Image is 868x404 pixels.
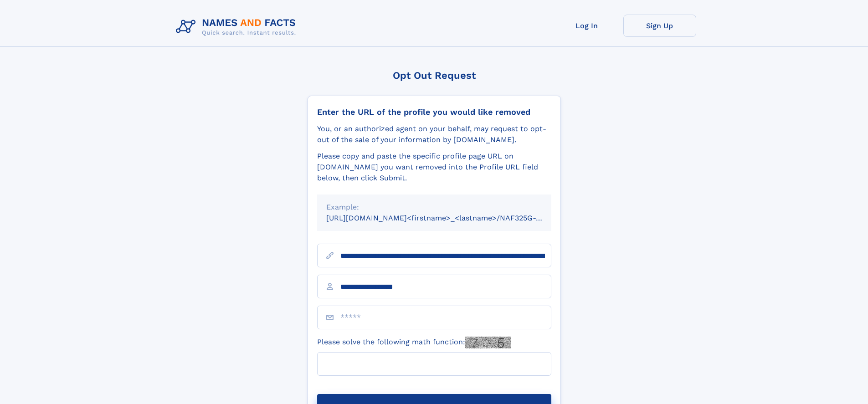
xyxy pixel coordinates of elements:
[317,337,511,348] label: Please solve the following math function:
[317,151,551,184] div: Please copy and paste the specific profile page URL on [DOMAIN_NAME] you want removed into the Pr...
[550,15,623,37] a: Log In
[623,15,696,37] a: Sign Up
[326,202,542,213] div: Example:
[317,123,551,145] div: You, or an authorized agent on your behalf, may request to opt-out of the sale of your informatio...
[308,70,561,81] div: Opt Out Request
[317,107,551,117] div: Enter the URL of the profile you would like removed
[172,15,303,39] img: Logo Names and Facts
[326,214,569,222] small: [URL][DOMAIN_NAME]<firstname>_<lastname>/NAF325G-xxxxxxxx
